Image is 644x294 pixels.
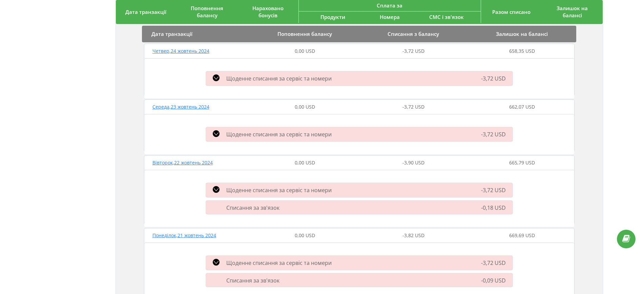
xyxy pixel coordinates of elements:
span: Середа , 23 жовтень 2024 [152,104,209,110]
span: Нараховано бонусів [252,5,284,19]
span: Дата транзакції [151,30,192,37]
span: Четвер , 24 жовтень 2024 [152,48,209,54]
span: -3,72 USD [402,104,424,110]
span: -3,72 USD [402,48,424,54]
span: 0,00 USD [295,104,315,110]
span: 0,00 USD [295,48,315,54]
span: -0,09 USD [481,277,506,284]
span: Щоденне списання за сервіс та номери [226,259,332,267]
span: 658,35 USD [509,48,535,54]
span: -3,72 USD [481,259,506,267]
span: 665,79 USD [509,159,535,166]
span: -3,72 USD [481,131,506,138]
span: Поповнення балансу [191,5,223,19]
span: Залишок на балансі [557,5,588,19]
span: 0,00 USD [295,232,315,239]
span: 662,07 USD [509,104,535,110]
span: Щоденне списання за сервіс та номери [226,131,332,138]
span: Дата транзакції [125,8,166,15]
span: -3,90 USD [402,159,424,166]
span: -3,72 USD [481,186,506,194]
span: 669,69 USD [509,232,535,239]
span: СМС і зв'язок [429,14,464,20]
span: Залишок на балансі [496,30,548,37]
span: -3,82 USD [402,232,424,239]
span: Понеділок , 21 жовтень 2024 [152,232,216,239]
span: Продукти [320,14,345,20]
span: -0,18 USD [481,204,506,211]
span: Списання з балансу [388,30,439,37]
span: Списання за зв'язок [226,204,279,211]
span: Поповнення балансу [277,30,332,37]
span: Списання за зв'язок [226,277,279,284]
span: Щоденне списання за сервіс та номери [226,186,332,194]
span: -3,72 USD [481,75,506,82]
span: Сплата за [377,2,402,9]
span: Щоденне списання за сервіс та номери [226,75,332,82]
span: 0,00 USD [295,159,315,166]
span: Номера [380,14,400,20]
span: Вівторок , 22 жовтень 2024 [152,159,213,166]
span: Разом списано [492,8,531,15]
